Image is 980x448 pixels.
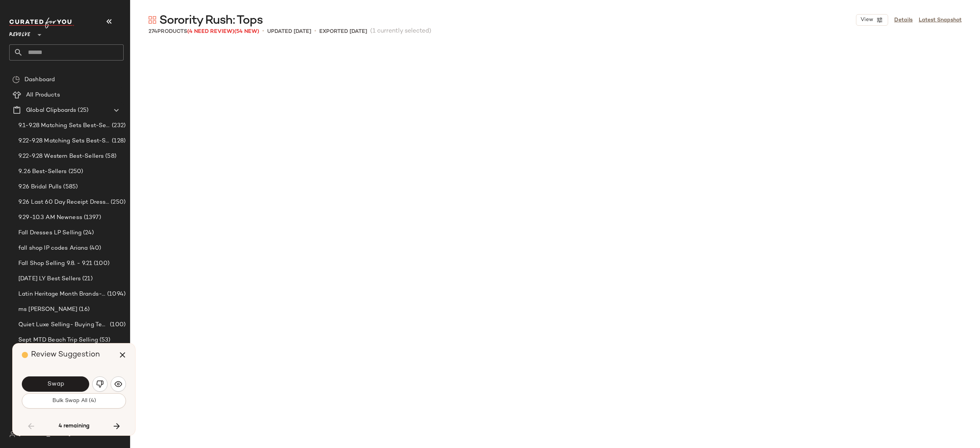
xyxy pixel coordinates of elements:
[9,18,74,28] img: cfy_white_logo.C9jOOHJF.svg
[108,320,126,329] span: (100)
[92,259,109,268] span: (100)
[18,336,98,345] span: Sept MTD Beach Trip Selling
[24,75,55,84] span: Dashboard
[26,106,76,115] span: Global Clipboards
[149,28,259,36] div: Products
[919,16,962,24] a: Latest Snapshot
[234,29,259,34] span: (54 New)
[187,29,234,34] span: (4 Need Review)
[319,28,367,36] p: Exported [DATE]
[18,198,109,207] span: 9.26 Last 60 Day Receipt Dresses Selling
[267,28,311,36] p: updated [DATE]
[370,27,431,36] span: (1 currently selected)
[149,29,157,34] span: 274
[18,305,77,314] span: ms [PERSON_NAME]
[110,121,126,130] span: (232)
[110,137,126,146] span: (128)
[149,16,156,24] img: svg%3e
[18,152,104,161] span: 9.22-9.28 Western Best-Sellers
[18,275,81,283] span: [DATE] LY Best Sellers
[18,290,106,299] span: Latin Heritage Month Brands- DO NOT DELETE
[262,27,264,36] span: •
[104,152,116,161] span: (58)
[18,183,62,191] span: 9.26 Bridal Pulls
[67,167,83,176] span: (250)
[76,106,88,115] span: (25)
[894,16,913,24] a: Details
[47,381,64,388] span: Swap
[77,305,90,314] span: (16)
[9,26,30,40] span: Revolve
[18,229,82,237] span: Fall Dresses LP Selling
[106,290,126,299] span: (1094)
[860,17,873,23] span: View
[82,229,94,237] span: (24)
[109,198,126,207] span: (250)
[82,213,101,222] span: (1397)
[159,13,263,28] span: Sorority Rush: Tops
[9,431,15,437] img: svg%3e
[18,259,92,268] span: Fall Shop Selling 9.8. - 9.21
[22,393,126,409] button: Bulk Swap All (4)
[26,91,60,100] span: All Products
[59,423,90,430] span: 4 remaining
[18,167,67,176] span: 9..26 Best-Sellers
[18,121,110,130] span: 9.1-9.28 Matching Sets Best-Sellers
[18,244,88,253] span: fall shop lP codes Ariana
[12,76,20,83] img: svg%3e
[88,244,101,253] span: (40)
[314,27,316,36] span: •
[96,380,104,388] img: svg%3e
[18,320,108,329] span: Quiet Luxe Selling- Buying Team
[52,398,96,404] span: Bulk Swap All (4)
[18,213,82,222] span: 9.29-10.3 AM Newness
[98,336,111,345] span: (53)
[18,137,110,146] span: 9.22-9.28 Matching Sets Best-Sellers
[856,14,888,26] button: View
[62,183,78,191] span: (585)
[81,275,93,283] span: (21)
[31,351,100,359] span: Review Suggestion
[114,380,122,388] img: svg%3e
[22,376,89,392] button: Swap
